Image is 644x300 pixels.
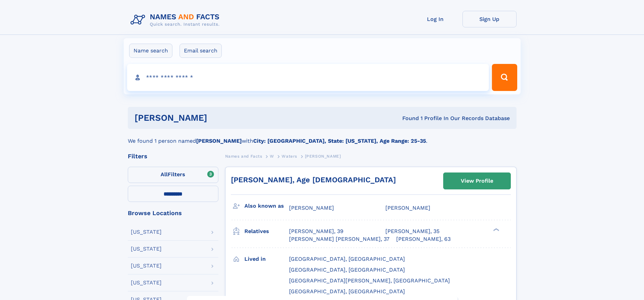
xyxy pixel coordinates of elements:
div: Found 1 Profile In Our Records Database [305,115,510,122]
a: Names and Facts [225,152,262,160]
div: Browse Locations [128,210,218,216]
span: W [270,154,274,159]
span: [GEOGRAPHIC_DATA], [GEOGRAPHIC_DATA] [289,256,405,262]
a: Log In [408,11,462,27]
span: All [161,171,168,178]
span: Waters [282,154,297,159]
label: Filters [128,167,218,183]
span: [PERSON_NAME] [289,205,334,211]
div: ❯ [492,228,500,232]
img: Logo Names and Facts [128,11,225,29]
span: [PERSON_NAME] [385,205,430,211]
span: [PERSON_NAME] [305,154,341,159]
div: [US_STATE] [131,280,162,285]
a: [PERSON_NAME], Age [DEMOGRAPHIC_DATA] [231,176,396,184]
div: Filters [128,153,218,159]
div: We found 1 person named with . [128,129,517,145]
div: [US_STATE] [131,229,162,235]
b: City: [GEOGRAPHIC_DATA], State: [US_STATE], Age Range: 25-35 [253,138,426,144]
label: Email search [180,44,222,58]
a: [PERSON_NAME] [PERSON_NAME], 37 [289,235,389,243]
div: [US_STATE] [131,246,162,252]
a: Waters [282,152,297,160]
input: search input [127,64,489,91]
h3: Lived in [244,253,289,265]
button: Search Button [492,64,517,91]
h1: [PERSON_NAME] [135,114,305,122]
a: Sign Up [462,11,517,27]
span: [GEOGRAPHIC_DATA][PERSON_NAME], [GEOGRAPHIC_DATA] [289,277,450,284]
div: View Profile [461,173,493,189]
span: [GEOGRAPHIC_DATA], [GEOGRAPHIC_DATA] [289,267,405,273]
a: W [270,152,274,160]
h3: Relatives [244,226,289,237]
h3: Also known as [244,200,289,212]
label: Name search [129,44,172,58]
a: [PERSON_NAME], 63 [396,235,451,243]
a: [PERSON_NAME], 39 [289,228,343,235]
a: [PERSON_NAME], 35 [385,228,439,235]
a: View Profile [444,173,510,189]
div: [US_STATE] [131,263,162,269]
b: [PERSON_NAME] [196,138,242,144]
span: [GEOGRAPHIC_DATA], [GEOGRAPHIC_DATA] [289,288,405,295]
